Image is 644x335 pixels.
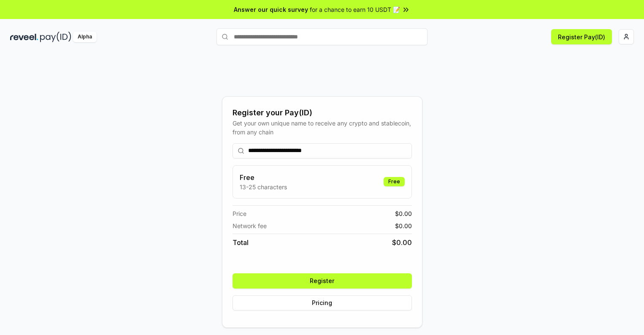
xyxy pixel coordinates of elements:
[233,209,246,218] span: Price
[392,237,412,248] span: $ 0.00
[233,107,412,119] div: Register your Pay(ID)
[40,32,71,42] img: pay_id
[10,32,38,42] img: reveel_dark
[233,273,412,289] button: Register
[233,237,249,248] span: Total
[310,5,400,14] span: for a chance to earn 10 USDT 📝
[234,5,308,14] span: Answer our quick survey
[551,29,612,44] button: Register Pay(ID)
[240,182,287,191] p: 13-25 characters
[240,172,287,182] h3: Free
[384,177,405,186] div: Free
[395,221,412,230] span: $ 0.00
[233,295,412,310] button: Pricing
[233,119,412,136] div: Get your own unique name to receive any crypto and stablecoin, from any chain
[395,209,412,218] span: $ 0.00
[233,221,267,230] span: Network fee
[73,32,97,42] div: Alpha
